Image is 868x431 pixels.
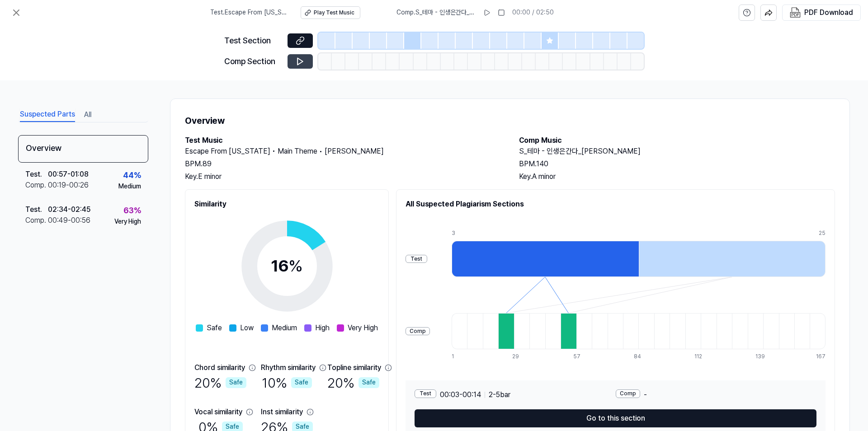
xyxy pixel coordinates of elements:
[315,323,330,333] span: High
[272,323,297,333] span: Medium
[185,113,835,128] h1: Overview
[226,377,246,388] div: Safe
[519,159,835,169] div: BPM. 140
[819,230,826,237] div: 25
[301,6,360,19] button: Play Test Music
[271,254,303,278] div: 16
[48,180,89,191] div: 00:19 - 00:26
[185,146,501,157] h2: Escape From [US_STATE] • Main Theme • [PERSON_NAME]
[291,377,312,388] div: Safe
[224,55,282,68] div: Comp Section
[755,353,771,361] div: 139
[48,215,90,226] div: 00:49 - 00:56
[440,389,481,400] span: 00:03 - 00:14
[519,135,835,146] h2: Comp Music
[396,8,476,17] span: Comp . S_테마 - 인생은간다_[PERSON_NAME]
[185,135,501,146] h2: Test Music
[616,389,817,400] div: -
[207,323,222,333] span: Safe
[185,159,501,169] div: BPM. 89
[804,7,853,19] div: PDF Download
[348,323,378,333] span: Very High
[327,373,379,392] div: 20 %
[512,353,528,361] div: 29
[616,389,640,398] div: Comp
[123,169,141,182] div: 44 %
[452,230,639,237] div: 3
[194,373,246,392] div: 20 %
[452,353,467,361] div: 1
[406,255,427,263] div: Test
[359,377,379,388] div: Safe
[415,389,436,398] div: Test
[123,204,141,217] div: 63 %
[406,327,430,336] div: Comp
[327,362,381,373] div: Topline similarity
[573,353,589,361] div: 57
[114,217,141,226] div: Very High
[18,135,148,163] div: Overview
[118,182,141,191] div: Medium
[790,7,801,18] img: PDF Download
[415,409,816,427] button: Go to this section
[764,9,773,17] img: share
[210,8,290,17] span: Test . Escape From [US_STATE] • Main Theme • [PERSON_NAME]
[84,108,91,122] button: All
[406,199,826,210] h2: All Suspected Plagiarism Sections
[261,407,303,417] div: Inst similarity
[25,204,48,215] div: Test .
[519,146,835,157] h2: S_테마 - 인생은간다_[PERSON_NAME]
[240,323,254,333] span: Low
[743,8,751,17] svg: help
[25,215,48,226] div: Comp .
[261,362,316,373] div: Rhythm similarity
[739,5,755,21] button: help
[634,353,649,361] div: 84
[194,362,245,373] div: Chord similarity
[48,204,90,215] div: 02:34 - 02:45
[48,169,89,180] div: 00:57 - 01:08
[288,256,303,276] span: %
[519,171,835,182] div: Key. A minor
[489,389,510,400] span: 2 - 5 bar
[816,353,826,361] div: 167
[194,199,379,210] h2: Similarity
[262,373,312,392] div: 10 %
[25,180,48,191] div: Comp .
[25,169,48,180] div: Test .
[185,171,501,182] div: Key. E minor
[694,353,710,361] div: 112
[224,34,282,47] div: Test Section
[788,5,855,20] button: PDF Download
[20,108,75,122] button: Suspected Parts
[314,9,354,17] div: Play Test Music
[194,407,242,417] div: Vocal similarity
[512,8,554,17] div: 00:00 / 02:50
